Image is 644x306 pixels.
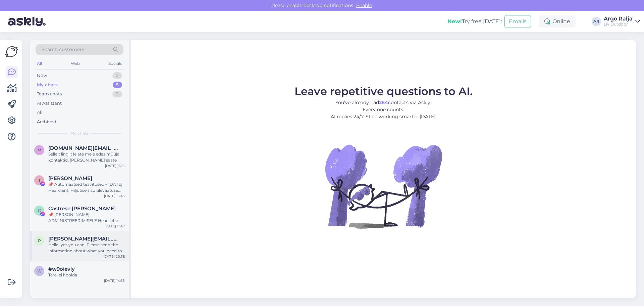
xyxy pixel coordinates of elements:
div: Liv Outdoor [604,21,633,27]
div: Team chats [37,91,62,97]
div: 📌 [PERSON_NAME] ADMINISTREERIMISELE Head lehe administraatorid Regulaarse ülevaatuse ja hindamise... [48,212,125,224]
b: 264 [379,99,388,105]
span: w [37,268,42,273]
span: #w9oievly [48,266,75,272]
span: T [38,178,41,183]
div: Try free [DATE]: [447,17,502,26]
div: Hello, yes you can. Please send the information about what you need to [EMAIL_ADDRESS][DOMAIN_NAME] [48,242,125,254]
div: Argo Ralja [604,16,633,21]
span: robert@procom.no [48,236,118,242]
span: My chats [70,130,89,136]
div: Web [69,59,81,68]
p: You’ve already had contacts via Askly. Every one counts. AI replies 24/7. Start working smarter [... [294,99,473,120]
div: 5 [113,82,122,88]
span: m [38,147,41,152]
div: New [37,72,47,79]
span: Search customers [42,46,84,53]
div: [DATE] 15:43 [104,193,125,199]
img: Askly Logo [5,45,18,58]
span: C [38,208,41,213]
span: Castrese Ippolito [48,206,116,212]
div: Tere, ei hoolda [48,272,125,278]
span: Enable [354,2,374,8]
div: 📌 Automaatsed teavitused – [DATE] Hea klient, Hiljutise sisu ülevaatuse käigus märkasime teie leh... [48,181,125,193]
div: [DATE] 20:38 [103,254,125,259]
div: All [37,109,43,116]
button: Emails [504,15,531,28]
a: Argo RaljaLiv Outdoor [604,16,640,27]
img: No Chat active [323,126,444,247]
div: AR [592,17,601,26]
span: Tống Nguyệt [48,175,92,181]
div: Online [539,15,576,28]
div: [DATE] 15:51 [105,163,125,168]
span: mindaugas.ac@gmail.com [48,145,118,151]
div: 0 [112,72,122,79]
div: My chats [37,82,58,88]
b: New! [447,18,462,25]
div: Sellelt lingilt leiate meie edasimüüja kontaktid, [PERSON_NAME] saate täpsemalt küsida kohaletoim... [48,151,125,163]
span: Leave repetitive questions to AI. [294,85,473,98]
span: r [38,238,41,243]
div: Archived [37,119,56,125]
div: [DATE] 11:47 [105,224,125,229]
div: 0 [112,91,122,97]
div: AI Assistant [37,100,62,107]
div: [DATE] 14:35 [104,278,125,283]
div: All [36,59,43,68]
div: Socials [107,59,123,68]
